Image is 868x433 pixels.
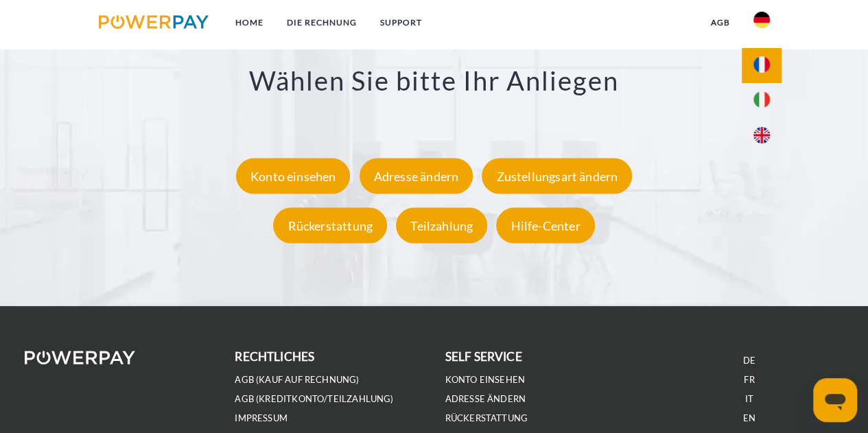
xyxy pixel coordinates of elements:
a: Konto einsehen [445,374,526,386]
a: Zustellungsart ändern [478,169,635,184]
div: Konto einsehen [236,159,351,194]
a: IMPRESSUM [235,412,288,424]
div: Rückerstattung [273,208,387,244]
div: Teilzahlung [396,208,487,244]
a: Teilzahlung [392,218,491,233]
img: logo-powerpay.svg [99,15,209,29]
a: Hilfe-Center [493,218,598,233]
h3: Wählen Sie bitte Ihr Anliegen [60,65,808,97]
b: rechtliches [235,349,314,364]
a: DE [743,355,755,366]
a: Rückerstattung [445,412,528,424]
img: fr [753,56,770,73]
a: AGB (Kreditkonto/Teilzahlung) [235,393,393,405]
a: FR [744,374,754,386]
a: AGB (Kauf auf Rechnung) [235,374,359,386]
a: Adresse ändern [445,393,526,405]
a: Adresse ändern [356,169,477,184]
a: Rückerstattung [270,218,390,233]
a: Home [223,10,274,35]
img: it [753,91,770,108]
a: SUPPORT [368,10,433,35]
img: en [753,127,770,143]
a: IT [745,393,753,405]
a: agb [699,10,742,35]
a: EN [743,412,755,424]
img: logo-powerpay-white.svg [25,351,135,364]
div: Hilfe-Center [496,208,594,244]
b: self service [445,349,522,364]
a: Konto einsehen [233,169,354,184]
div: Zustellungsart ändern [482,159,632,194]
a: DIE RECHNUNG [274,10,368,35]
iframe: Schaltfläche zum Öffnen des Messaging-Fensters [813,378,857,422]
img: de [753,12,770,28]
div: Adresse ändern [360,159,473,194]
